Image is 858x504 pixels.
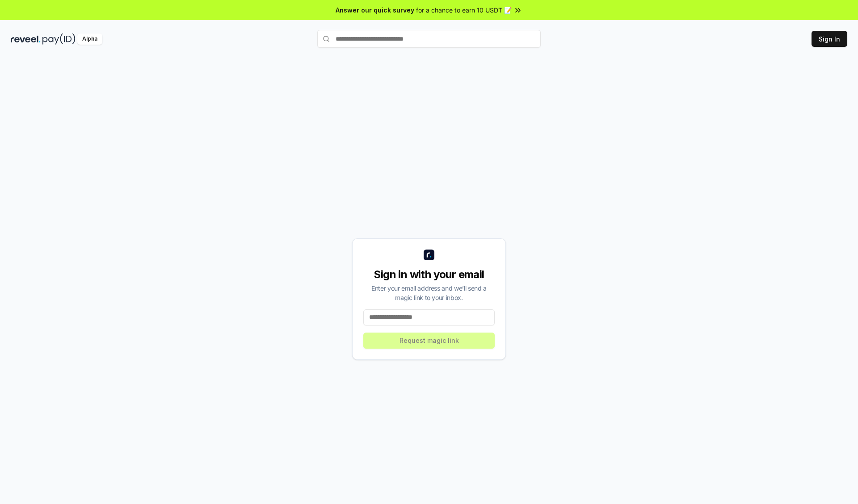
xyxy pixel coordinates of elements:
div: Enter your email address and we’ll send a magic link to your inbox. [363,283,495,302]
div: Alpha [77,33,102,45]
span: for a chance to earn 10 USDT 📝 [416,5,512,15]
button: Sign In [812,31,847,47]
img: pay_id [42,33,76,45]
img: reveel_dark [11,33,41,45]
span: Answer our quick survey [336,5,414,15]
div: Sign in with your email [363,267,495,282]
img: logo_small [424,250,434,260]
